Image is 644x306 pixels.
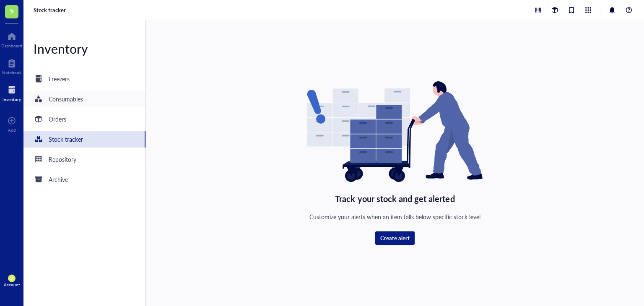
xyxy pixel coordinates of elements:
div: Notebook [2,70,21,75]
div: Repository [49,155,76,164]
a: Orders [23,111,145,127]
a: Repository [23,151,145,168]
span: SA [10,276,14,280]
a: Dashboard [1,30,22,48]
img: Empty state [307,81,483,182]
div: Inventory [23,40,145,57]
a: Stock tracker [34,6,68,14]
div: Dashboard [1,43,22,48]
a: Notebook [2,57,21,75]
div: Track your stock and get alerted [335,192,454,205]
div: Inventory [3,97,21,102]
div: Freezers [49,74,70,83]
div: Add [8,127,16,132]
button: Create alert [375,231,415,245]
div: Account [4,282,20,287]
a: Archive [23,171,145,188]
a: Freezers [23,70,145,87]
span: Create alert [380,234,410,242]
div: Orders [49,114,66,124]
span: S [10,5,14,16]
a: Inventory [3,83,21,102]
div: Consumables [49,94,83,104]
div: Archive [49,175,68,184]
div: Stock tracker [49,135,83,144]
a: Stock tracker [23,131,145,148]
div: Customize your alerts when an item falls below specific stock level [309,212,481,221]
a: Consumables [23,91,145,107]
